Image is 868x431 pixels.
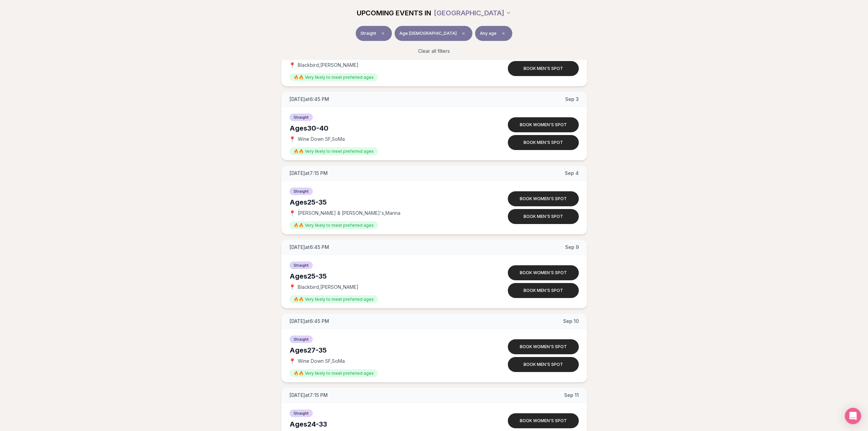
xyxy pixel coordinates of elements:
[357,8,431,18] span: UPCOMING EVENTS IN
[290,136,295,142] span: 📍
[361,31,376,36] span: Straight
[290,114,313,121] span: Straight
[290,410,313,417] span: Straight
[290,197,482,207] div: Ages 25-35
[298,136,345,143] span: Wine Down SF , SoMa
[290,358,295,364] span: 📍
[508,191,579,206] button: Book women's spot
[508,413,579,428] button: Book women's spot
[475,26,512,41] button: Any ageClear preference
[508,283,579,298] button: Book men's spot
[290,188,313,195] span: Straight
[414,44,454,59] button: Clear all filters
[290,392,328,399] span: [DATE] at 7:15 PM
[565,170,579,177] span: Sep 4
[499,29,507,38] span: Clear preference
[508,265,579,280] button: Book women's spot
[290,369,378,377] span: 🔥🔥 Very likely to meet preferred ages
[290,147,378,155] span: 🔥🔥 Very likely to meet preferred ages
[298,358,345,365] span: Wine Down SF , SoMa
[290,244,329,251] span: [DATE] at 6:45 PM
[845,408,861,424] div: Open Intercom Messenger
[290,62,295,68] span: 📍
[565,244,579,251] span: Sep 9
[290,271,482,281] div: Ages 25-35
[290,284,295,290] span: 📍
[298,284,358,291] span: Blackbird , [PERSON_NAME]
[290,262,313,269] span: Straight
[298,210,400,217] span: [PERSON_NAME] & [PERSON_NAME]'s , Marina
[508,339,579,354] button: Book women's spot
[298,62,358,69] span: Blackbird , [PERSON_NAME]
[290,336,313,343] span: Straight
[290,170,328,177] span: [DATE] at 7:15 PM
[459,29,468,38] span: Clear age
[290,221,378,229] span: 🔥🔥 Very likely to meet preferred ages
[290,318,329,325] span: [DATE] at 6:45 PM
[356,26,392,41] button: StraightClear event type filter
[290,295,378,303] span: 🔥🔥 Very likely to meet preferred ages
[290,96,329,103] span: [DATE] at 6:45 PM
[565,96,579,103] span: Sep 3
[508,117,579,132] button: Book women's spot
[290,123,482,133] div: Ages 30-40
[395,26,472,41] button: Age [DEMOGRAPHIC_DATA]Clear age
[508,357,579,372] button: Book men's spot
[564,392,579,399] span: Sep 11
[290,210,295,216] span: 📍
[290,73,378,81] span: 🔥🔥 Very likely to meet preferred ages
[480,31,497,36] span: Any age
[563,318,579,325] span: Sep 10
[379,29,387,38] span: Clear event type filter
[508,135,579,150] button: Book men's spot
[290,419,482,429] div: Ages 24-33
[434,5,511,20] button: [GEOGRAPHIC_DATA]
[290,345,482,355] div: Ages 27-35
[508,209,579,224] button: Book men's spot
[508,61,579,76] button: Book men's spot
[399,31,457,36] span: Age [DEMOGRAPHIC_DATA]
